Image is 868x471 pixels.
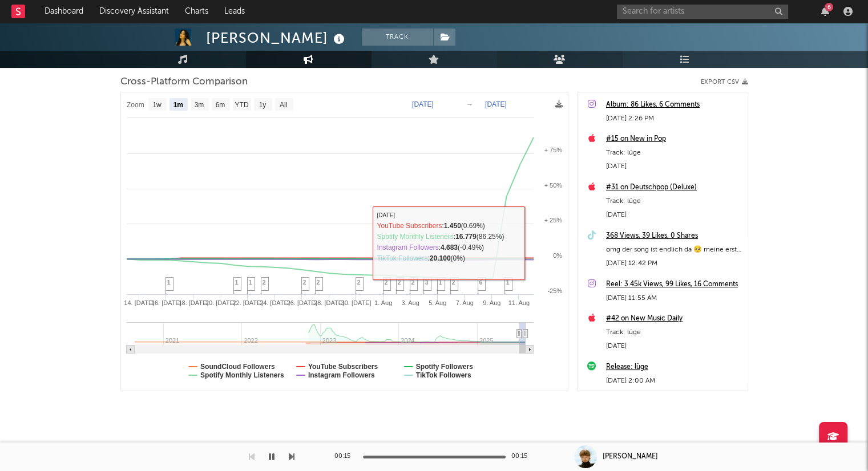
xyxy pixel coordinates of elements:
text: 1. Aug [374,299,391,306]
text: + 75% [544,147,562,153]
span: 2 [411,279,415,286]
text: + 25% [544,217,562,224]
text: Zoom [127,101,144,109]
text: 3. Aug [401,299,419,306]
div: [PERSON_NAME] [206,29,348,47]
text: YTD [235,101,248,109]
input: Search for artists [617,5,788,19]
div: [DATE] 12:42 PM [606,257,742,270]
div: [DATE] [606,160,742,173]
text: 20. [DATE] [205,299,235,306]
span: 1 [506,279,510,286]
text: 24. [DATE] [259,299,289,306]
text: 9. Aug [483,299,500,306]
div: [DATE] 11:55 AM [606,291,742,305]
text: 5. Aug [429,299,446,306]
span: 2 [385,279,388,286]
a: Reel: 3.45k Views, 99 Likes, 16 Comments [606,278,742,291]
span: 3 [425,279,429,286]
text: 14. [DATE] [124,299,154,306]
div: Track: lüge [606,146,742,160]
div: [PERSON_NAME] [603,452,658,462]
div: [DATE] 2:26 PM [606,112,742,125]
span: 1 [439,279,442,286]
span: 2 [263,279,266,286]
text: [DATE] [485,100,507,108]
text: 1m [173,101,183,109]
text: 18. [DATE] [178,299,208,306]
text: 6m [215,101,225,109]
text: SoundCloud Followers [200,363,275,371]
text: 16. [DATE] [151,299,181,306]
text: 0% [553,252,562,259]
div: [DATE] 2:00 AM [606,374,742,388]
div: [DATE] [606,208,742,222]
span: 2 [357,279,361,286]
span: 2 [303,279,306,286]
text: 7. Aug [455,299,473,306]
text: 1y [259,101,266,109]
div: [DATE] [606,339,742,353]
span: 1 [249,279,252,286]
div: omg der song ist endlich da 🥺 meine erste ballade ❤️ hoffe ihr feiert es genauso wie ich #neuemus... [606,243,742,257]
text: 28. [DATE] [314,299,344,306]
div: 00:15 [511,450,534,464]
text: 3m [194,101,204,109]
a: #31 on Deutschpop (Deluxe) [606,181,742,194]
text: Instagram Followers [308,371,374,379]
text: Spotify Monthly Listeners [200,371,284,379]
div: Track: lüge [606,194,742,208]
text: → [466,100,473,108]
text: All [279,101,286,109]
button: 6 [821,7,829,16]
a: #42 on New Music Daily [606,312,742,326]
span: 1 [167,279,171,286]
button: Export CSV [701,79,748,86]
text: 11. Aug [508,299,529,306]
span: Cross-Platform Comparison [120,75,248,89]
text: TikTok Followers [415,371,471,379]
text: 22. [DATE] [232,299,263,306]
span: 2 [317,279,320,286]
span: 2 [398,279,401,286]
a: #15 on New in Pop [606,132,742,146]
text: -25% [547,287,562,294]
a: 368 Views, 39 Likes, 0 Shares [606,229,742,243]
button: Track [362,29,433,46]
div: Track: lüge [606,326,742,339]
text: [DATE] [412,100,434,108]
a: Album: 86 Likes, 6 Comments [606,98,742,112]
text: YouTube Subscribers [308,363,378,371]
span: 6 [479,279,483,286]
text: Spotify Followers [415,363,473,371]
text: 26. [DATE] [286,299,317,306]
text: + 50% [544,182,562,189]
text: 1w [152,101,162,109]
text: 30. [DATE] [341,299,371,306]
span: 1 [235,279,239,286]
div: 6 [825,3,833,11]
span: 2 [452,279,455,286]
div: 00:15 [334,450,357,464]
a: Release: lüge [606,360,742,374]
